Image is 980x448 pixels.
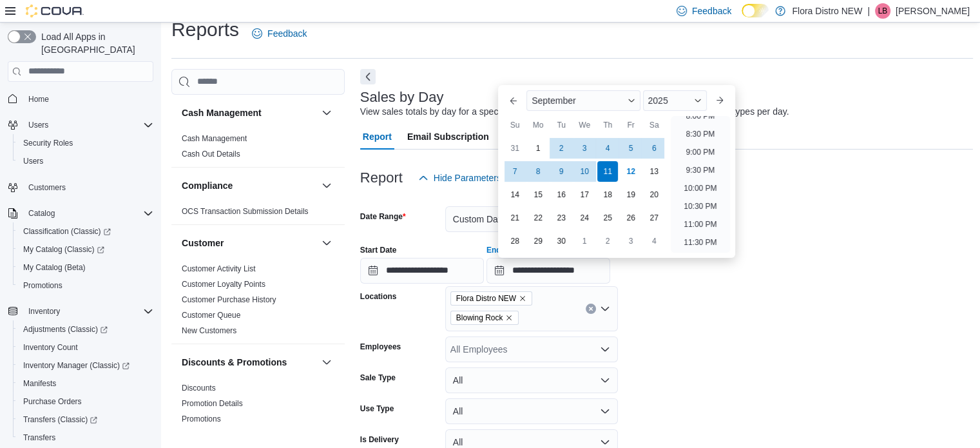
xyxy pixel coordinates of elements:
span: Inventory [28,306,60,317]
h3: Sales by Day [360,90,444,105]
button: Remove Flora Distro NEW from selection in this group [519,295,526,302]
span: Transfers (Classic) [18,412,153,427]
div: day-2 [597,231,618,251]
div: day-4 [644,231,664,251]
span: Customers [23,179,153,195]
div: day-19 [620,184,641,205]
button: Purchase Orders [13,393,159,411]
span: Flora Distro NEW [450,291,532,306]
button: Discounts & Promotions [182,356,316,369]
div: Mo [528,115,548,135]
a: Customer Loyalty Points [182,280,265,289]
span: Blowing Rock [450,311,519,325]
a: Inventory Manager (Classic) [13,356,159,375]
button: Compliance [319,178,334,193]
h3: Discounts & Promotions [182,356,287,369]
a: My Catalog (Classic) [13,240,159,258]
div: day-16 [551,184,572,205]
li: 9:30 PM [681,162,720,178]
p: | [867,3,870,19]
button: Remove Blowing Rock from selection in this group [505,314,513,322]
span: Security Roles [23,138,73,148]
div: Lisa Barnes [875,3,890,19]
div: Su [504,115,525,135]
span: Transfers [18,430,153,445]
a: Adjustments (Classic) [18,322,113,337]
input: Press the down key to open a popover containing a calendar. [360,258,484,284]
li: 11:30 PM [678,235,722,250]
div: Button. Open the year selector. 2025 is currently selected. [643,90,707,111]
button: Compliance [182,179,316,192]
span: Promotions [23,280,62,291]
div: Th [597,115,618,135]
span: My Catalog (Beta) [18,260,153,275]
button: Inventory [3,302,159,320]
button: Previous Month [503,90,524,111]
img: Cova [26,5,84,17]
span: My Catalog (Classic) [23,244,104,255]
span: Security Roles [18,135,153,151]
label: Start Date [360,245,397,255]
span: My Catalog (Beta) [23,262,86,273]
ul: Time [671,116,729,253]
span: Hide Parameters [434,171,501,184]
span: Report [363,124,392,150]
div: We [574,115,595,135]
div: day-3 [620,231,641,251]
a: Promotions [182,414,221,424]
span: My Catalog (Classic) [18,242,153,257]
button: All [445,398,618,424]
h1: Reports [171,17,239,43]
label: Sale Type [360,373,396,383]
li: 10:30 PM [678,199,722,214]
label: Employees [360,342,401,352]
li: 8:30 PM [681,126,720,142]
div: day-29 [528,231,548,251]
span: September [532,95,575,106]
div: day-23 [551,208,572,228]
button: Cash Management [319,105,334,121]
a: Cash Management [182,134,247,143]
div: View sales totals by day for a specified date range. Details include payment methods and tax type... [360,105,789,119]
button: Open list of options [600,304,610,314]
div: Discounts & Promotions [171,380,345,432]
div: day-30 [551,231,572,251]
button: Customer [182,237,316,249]
span: Customers [28,182,66,193]
div: day-24 [574,208,595,228]
a: Customer Queue [182,311,240,320]
div: day-12 [620,161,641,182]
button: Users [3,116,159,134]
button: Inventory Count [13,338,159,356]
label: End Date [486,245,520,255]
a: Users [18,153,48,169]
span: Catalog [23,206,153,221]
button: Cash Management [182,106,316,119]
button: Clear input [586,304,596,314]
a: OCS Transaction Submission Details [182,207,309,216]
div: day-13 [644,161,664,182]
div: day-9 [551,161,572,182]
label: Date Range [360,211,406,222]
span: Load All Apps in [GEOGRAPHIC_DATA] [36,30,153,56]
button: Home [3,90,159,108]
a: Cash Out Details [182,150,240,159]
a: Adjustments (Classic) [13,320,159,338]
p: Flora Distro NEW [792,3,862,19]
span: Purchase Orders [18,394,153,409]
button: Promotions [13,277,159,295]
a: Customer Purchase History [182,295,276,304]
button: Discounts & Promotions [319,355,334,370]
a: My Catalog (Beta) [18,260,91,275]
button: Transfers [13,429,159,447]
div: day-8 [528,161,548,182]
div: day-4 [597,138,618,159]
span: Users [18,153,153,169]
span: Manifests [23,378,56,389]
span: Cash Out Details [182,149,240,159]
div: day-25 [597,208,618,228]
div: day-28 [504,231,525,251]
a: Classification (Classic) [18,224,116,239]
h3: Cash Management [182,106,262,119]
